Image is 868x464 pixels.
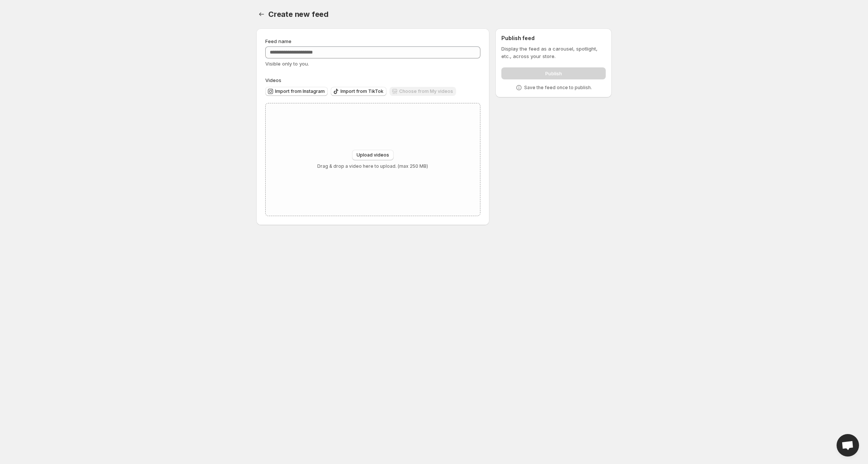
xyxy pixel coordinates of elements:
[265,77,281,83] span: Videos
[501,34,606,42] h2: Publish feed
[265,87,328,96] button: Import from Instagram
[501,45,606,60] p: Display the feed as a carousel, spotlight, etc., across your store.
[268,10,328,19] span: Create new feed
[265,38,291,44] span: Feed name
[524,85,592,91] p: Save the feed once to publish.
[256,9,267,19] button: Settings
[357,152,389,158] span: Upload videos
[331,87,386,96] button: Import from TikTok
[317,163,428,169] p: Drag & drop a video here to upload. (max 250 MB)
[837,434,859,457] div: Open chat
[340,88,383,94] span: Import from TikTok
[352,150,394,160] button: Upload videos
[265,61,309,67] span: Visible only to you.
[275,88,325,94] span: Import from Instagram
